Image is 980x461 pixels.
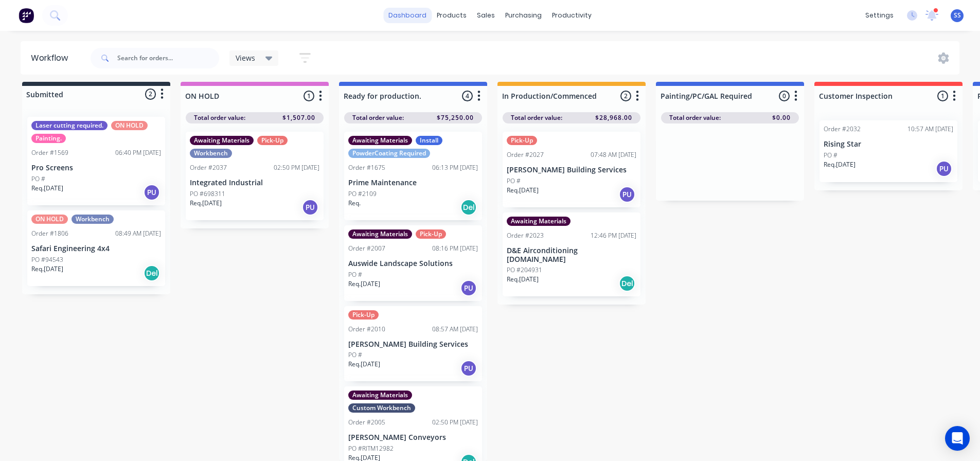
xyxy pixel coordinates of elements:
div: Awaiting MaterialsPick-UpWorkbenchOrder #203702:50 PM [DATE]Integrated IndustrialPO #698311Req.[D... [186,132,324,220]
div: Order #1675 [348,163,385,172]
span: Views [236,52,255,63]
div: sales [472,8,500,23]
div: Awaiting Materials [348,136,412,145]
span: $75,250.00 [437,113,474,122]
span: Total order value: [511,113,562,122]
p: Req. [DATE] [190,199,222,208]
p: Safari Engineering 4x4 [31,244,161,253]
p: Req. [DATE] [824,160,856,169]
div: Order #1569 [31,148,68,157]
span: $0.00 [772,113,791,122]
p: PO # [824,151,838,160]
p: Req. [DATE] [507,275,539,284]
div: Awaiting Materials [348,229,412,239]
div: Order #2010 [348,325,385,334]
div: Order #203210:57 AM [DATE]Rising StarPO #Req.[DATE]PU [819,120,957,182]
div: PU [936,161,952,177]
img: Factory [19,8,34,23]
p: PO # [348,270,362,279]
div: Custom Workbench [348,403,415,413]
p: PO # [507,176,521,186]
div: Pick-Up [257,136,288,145]
div: Del [460,199,477,216]
span: $28,968.00 [595,113,632,122]
div: PU [302,199,318,216]
div: Order #2023 [507,231,544,240]
div: Workbench [72,215,114,224]
div: PU [619,186,635,203]
a: dashboard [383,8,432,23]
p: Req. [DATE] [31,264,63,274]
p: Req. [DATE] [507,186,539,195]
div: Open Intercom Messenger [945,426,970,451]
div: Del [619,275,635,292]
div: Pick-Up [416,229,446,239]
div: Order #2027 [507,150,544,159]
p: [PERSON_NAME] Building Services [507,166,636,174]
p: Auswide Landscape Solutions [348,259,478,268]
p: PO #204931 [507,265,542,275]
p: Req. [DATE] [348,360,380,369]
div: PU [460,280,477,296]
p: PO #698311 [190,189,225,199]
p: D&E Airconditioning [DOMAIN_NAME] [507,246,636,264]
div: Pick-UpOrder #201008:57 AM [DATE][PERSON_NAME] Building ServicesPO #Req.[DATE]PU [344,306,482,382]
div: ON HOLD [31,215,68,224]
div: 08:49 AM [DATE] [115,229,161,238]
div: 07:48 AM [DATE] [591,150,636,159]
div: PU [144,184,160,201]
div: Install [416,136,442,145]
div: Workbench [190,149,232,158]
span: SS [954,11,961,20]
p: Pro Screens [31,164,161,172]
span: Total order value: [352,113,404,122]
div: ON HOLD [111,121,148,130]
p: Req. [DATE] [348,279,380,289]
p: PO #94543 [31,255,63,264]
div: 02:50 PM [DATE] [432,418,478,427]
span: Total order value: [194,113,245,122]
p: PO #RITM12982 [348,444,394,453]
div: 08:57 AM [DATE] [432,325,478,334]
span: Total order value: [669,113,721,122]
div: Painting. [31,134,66,143]
div: Laser cutting required.ON HOLDPainting.Order #156906:40 PM [DATE]Pro ScreensPO #Req.[DATE]PU [27,117,165,205]
div: Awaiting Materials [348,391,412,400]
div: 12:46 PM [DATE] [591,231,636,240]
p: Integrated Industrial [190,179,319,187]
div: Pick-UpOrder #202707:48 AM [DATE][PERSON_NAME] Building ServicesPO #Req.[DATE]PU [503,132,640,207]
div: Order #2007 [348,244,385,253]
div: Awaiting MaterialsOrder #202312:46 PM [DATE]D&E Airconditioning [DOMAIN_NAME]PO #204931Req.[DATE]Del [503,212,640,297]
div: 10:57 AM [DATE] [907,125,953,134]
p: PO #2109 [348,189,377,199]
div: 08:16 PM [DATE] [432,244,478,253]
div: 06:13 PM [DATE] [432,163,478,172]
div: PU [460,360,477,377]
p: [PERSON_NAME] Building Services [348,340,478,349]
div: Awaiting Materials [507,217,571,226]
p: Req. [348,199,361,208]
div: productivity [547,8,597,23]
span: $1,507.00 [282,113,315,122]
div: Del [144,265,160,281]
div: Pick-Up [348,310,379,320]
div: Order #1806 [31,229,68,238]
p: [PERSON_NAME] Conveyors [348,433,478,442]
div: 02:50 PM [DATE] [274,163,319,172]
input: Search for orders... [117,48,219,68]
div: Workflow [31,52,73,64]
p: Req. [DATE] [31,184,63,193]
div: Order #2032 [824,125,861,134]
div: Order #2037 [190,163,227,172]
div: products [432,8,472,23]
div: Pick-Up [507,136,537,145]
p: PO # [31,174,45,184]
div: 06:40 PM [DATE] [115,148,161,157]
div: settings [860,8,899,23]
div: ON HOLDWorkbenchOrder #180608:49 AM [DATE]Safari Engineering 4x4PO #94543Req.[DATE]Del [27,210,165,286]
p: Prime Maintenance [348,179,478,187]
div: Order #2005 [348,418,385,427]
div: PowderCoating Required [348,149,430,158]
div: Laser cutting required. [31,121,108,130]
div: Awaiting MaterialsPick-UpOrder #200708:16 PM [DATE]Auswide Landscape SolutionsPO #Req.[DATE]PU [344,225,482,301]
